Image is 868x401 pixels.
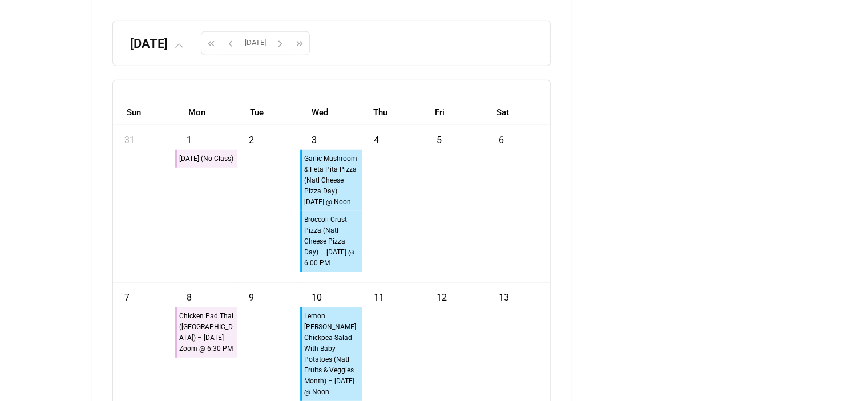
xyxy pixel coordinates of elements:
[271,31,290,55] button: Next month
[487,125,550,283] td: September 6, 2025
[431,283,453,307] a: September 12, 2025
[175,150,237,168] a: [DATE] (No Class)
[362,125,425,283] td: September 4, 2025
[290,31,310,55] button: Next year
[130,37,189,51] h2: [DATE]
[186,103,208,121] a: Monday
[175,125,237,283] td: September 1, 2025
[368,125,385,149] a: September 4, 2025
[493,125,510,149] a: September 6, 2025
[431,125,447,149] a: September 5, 2025
[243,283,260,307] a: September 9, 2025
[240,31,271,55] button: [DATE]
[248,103,266,121] a: Tuesday
[237,125,300,283] td: September 2, 2025
[221,31,240,55] button: Previous month
[179,310,235,355] div: Chicken Pad Thai ([GEOGRAPHIC_DATA]) – [DATE] Zoom @ 6:30 PM
[300,125,362,283] td: September 3, 2025
[243,125,260,149] a: September 2, 2025
[433,103,447,121] a: Friday
[300,150,362,211] a: Garlic Mushroom & Feta Pita Pizza (Natl Cheese Pizza Day) – [DATE] @ Noon
[181,125,197,149] a: September 1, 2025
[306,125,322,149] a: September 3, 2025
[304,153,360,208] div: Garlic Mushroom & Feta Pita Pizza (Natl Cheese Pizza Day) – [DATE] @ Noon
[304,214,360,269] div: Broccoli Crust Pizza (Natl Cheese Pizza Day) – [DATE] @ 6:00 PM
[300,307,362,401] a: Lemon [PERSON_NAME] Chickpea Salad With Baby Potatoes (Natl Fruits & Veggies Month) – [DATE] @ Noon
[175,307,237,358] a: Chicken Pad Thai ([GEOGRAPHIC_DATA]) – [DATE] Zoom @ 6:30 PM
[309,103,330,121] a: Wednesday
[181,283,197,307] a: September 8, 2025
[119,125,140,149] a: August 31, 2025
[179,153,234,165] div: [DATE] (No Class)
[368,283,390,307] a: September 11, 2025
[113,125,175,283] td: August 31, 2025
[371,103,390,121] a: Thursday
[494,103,511,121] a: Saturday
[493,283,515,307] a: September 13, 2025
[306,283,328,307] a: September 10, 2025
[425,125,487,283] td: September 5, 2025
[300,211,362,272] a: Broccoli Crust Pizza (Natl Cheese Pizza Day) – [DATE] @ 6:00 PM
[304,310,360,398] div: Lemon [PERSON_NAME] Chickpea Salad With Baby Potatoes (Natl Fruits & Veggies Month) – [DATE] @ Noon
[119,283,135,307] a: September 7, 2025
[201,31,221,55] button: Previous year
[124,103,143,121] a: Sunday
